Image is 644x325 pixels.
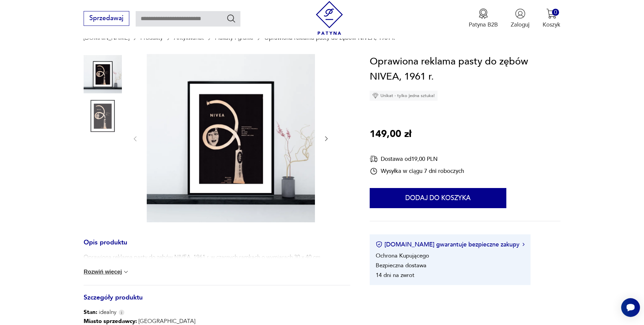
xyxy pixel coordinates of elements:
div: Unikat - tylko jedna sztuka! [370,91,438,101]
img: Zdjęcie produktu Oprawiona reklama pasty do zębów NIVEA, 1961 r. [147,54,315,222]
iframe: Smartsupp widget button [621,298,640,317]
button: Patyna B2B [469,8,498,29]
p: Koszyk [543,21,560,29]
a: Produkty [140,35,163,41]
li: Bezpieczna dostawa [376,262,426,269]
img: Ikona medalu [478,8,489,19]
a: Ikona medaluPatyna B2B [469,8,498,29]
img: Ikona diamentu [372,93,378,99]
img: Info icon [119,310,125,315]
button: [DOMAIN_NAME] gwarantuje bezpieczne zakupy [376,240,524,249]
h1: Oprawiona reklama pasty do zębów NIVEA, 1961 r. [370,54,560,85]
div: 0 [552,9,559,16]
p: 149,00 zł [370,127,411,142]
img: Ikonka użytkownika [515,8,525,19]
img: Ikona koszyka [546,8,557,19]
img: chevron down [123,269,129,275]
p: Zaloguj [511,21,530,29]
div: Dostawa od 19,00 PLN [370,155,464,163]
h3: Opis produktu [84,240,350,253]
img: Zdjęcie produktu Oprawiona reklama pasty do zębów NIVEA, 1961 r. [84,98,122,136]
b: Stan: [84,308,97,316]
span: idealny [84,308,117,316]
a: Sprzedawaj [84,16,129,21]
a: [DOMAIN_NAME] [84,35,129,41]
p: Patyna B2B [469,21,498,29]
h3: Szczegóły produktu [84,295,350,309]
a: Antykwariat [174,35,204,41]
button: Szukaj [226,13,236,23]
p: Oprawiona reklama pasty do zębów NIVEA, 1961 r, w czarnych ramkach o wymiarach 30 x 40 cm [84,253,320,261]
div: Wysyłka w ciągu 7 dni roboczych [370,167,464,175]
b: Miasto sprzedawcy : [84,317,137,325]
li: 14 dni na zwrot [376,271,414,279]
button: 0Koszyk [543,8,560,29]
img: Ikona certyfikatu [376,241,382,248]
a: Plakaty i grafiki [215,35,253,41]
button: Zaloguj [511,8,530,29]
img: Patyna - sklep z meblami i dekoracjami vintage [313,1,347,35]
img: Zdjęcie produktu Oprawiona reklama pasty do zębów NIVEA, 1961 r. [84,55,122,93]
p: Oprawiona reklama pasty do zębów NIVEA, 1961 r. [264,35,395,41]
li: Ochrona Kupującego [376,252,429,260]
button: Sprzedawaj [84,11,129,26]
img: Ikona dostawy [370,155,378,163]
button: Rozwiń więcej [84,269,129,275]
img: Ikona strzałki w prawo [522,243,524,246]
button: Dodaj do koszyka [370,188,506,208]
